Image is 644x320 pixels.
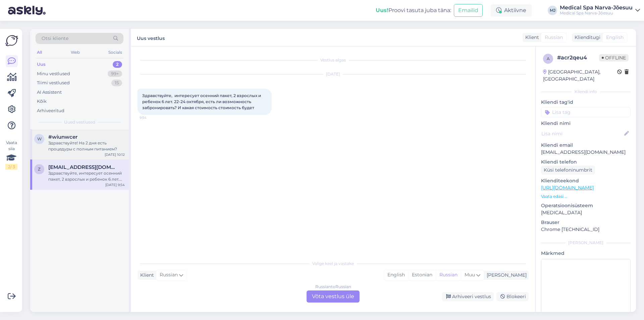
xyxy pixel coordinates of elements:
[491,4,532,16] div: Aktiivne
[484,272,527,279] div: [PERSON_NAME]
[541,209,631,216] p: [MEDICAL_DATA]
[465,272,475,278] span: Muu
[105,152,125,157] div: [DATE] 10:12
[541,120,631,127] p: Kliendi nimi
[541,202,631,209] p: Operatsioonisüsteem
[48,140,125,152] div: Здравствуйте! На 2 дня есть процедуры с полным питанием?
[541,89,631,95] div: Kliendi info
[42,35,68,42] span: Otsi kliente
[545,34,563,41] span: Russian
[541,240,631,246] div: [PERSON_NAME]
[138,57,529,63] div: Vestlus algas
[599,54,629,61] span: Offline
[541,99,631,106] p: Kliendi tag'id
[307,290,360,303] div: Võta vestlus üle
[560,10,633,16] div: Medical Spa Narva-Jõesuu
[36,48,43,57] div: All
[5,140,17,170] div: Vaata siia
[541,166,595,175] div: Küsi telefoninumbrit
[557,54,599,62] div: # acr2qeu4
[541,130,623,137] input: Lisa nimi
[37,107,64,114] div: Arhiveeritud
[37,80,70,86] div: Tiimi vestlused
[5,164,17,170] div: 2 / 3
[543,68,617,83] div: [GEOGRAPHIC_DATA], [GEOGRAPHIC_DATA]
[376,7,388,13] b: Uus!
[105,182,125,187] div: [DATE] 9:54
[523,34,539,41] div: Klient
[138,71,529,77] div: [DATE]
[548,6,557,15] div: MJ
[560,5,640,16] a: Medical Spa Narva-JõesuuMedical Spa Narva-Jõesuu
[138,272,154,279] div: Klient
[541,193,631,199] p: Vaata edasi ...
[108,71,122,77] div: 99+
[315,284,351,290] div: Russian to Russian
[38,167,41,172] span: z
[541,107,631,117] input: Lisa tag
[142,93,262,110] span: Здравствуйте, интересует осенний пакет, 2 взрослых и ребенок 6 лет. 22-24 октября, есть ли возмож...
[37,98,47,105] div: Kõik
[541,177,631,184] p: Klienditeekond
[541,226,631,233] p: Chrome [TECHNICAL_ID]
[160,271,178,279] span: Russian
[140,115,165,120] span: 9:54
[113,61,122,68] div: 2
[384,270,408,280] div: English
[376,6,451,14] div: Proovi tasuta juba täna:
[454,4,483,17] button: Emailid
[496,292,529,301] div: Blokeeri
[107,48,123,57] div: Socials
[408,270,436,280] div: Estonian
[541,250,631,257] p: Märkmed
[541,149,631,156] p: [EMAIL_ADDRESS][DOMAIN_NAME]
[560,5,633,10] div: Medical Spa Narva-Jõesuu
[5,34,18,47] img: Askly Logo
[48,134,77,140] span: #wiunwcer
[541,219,631,226] p: Brauser
[48,170,125,182] div: Здравствуйте, интересует осенний пакет, 2 взрослых и ребенок 6 лет. 22-24 октября, есть ли возмож...
[541,142,631,149] p: Kliendi email
[436,270,461,280] div: Russian
[606,34,624,41] span: English
[541,158,631,166] p: Kliendi telefon
[138,261,529,267] div: Valige keel ja vastake
[541,185,594,191] a: [URL][DOMAIN_NAME]
[572,34,600,41] div: Klienditugi
[37,136,42,141] span: w
[442,292,494,301] div: Arhiveeri vestlus
[69,48,81,57] div: Web
[48,164,118,170] span: zzen@list.ru
[547,56,550,61] span: a
[37,89,62,96] div: AI Assistent
[37,71,70,77] div: Minu vestlused
[111,80,122,86] div: 15
[37,61,46,68] div: Uus
[137,33,165,42] label: Uus vestlus
[64,119,95,125] span: Uued vestlused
